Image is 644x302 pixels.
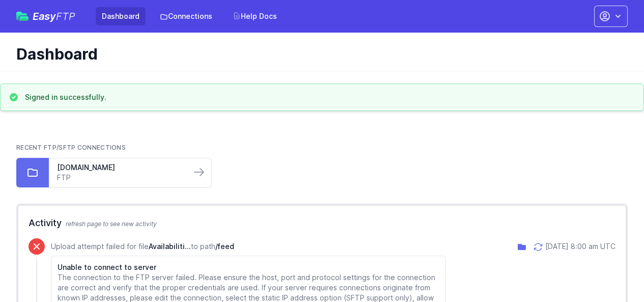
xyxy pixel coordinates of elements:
[96,7,146,25] a: Dashboard
[51,241,446,252] p: Upload attempt failed for file to path
[16,12,29,21] img: easyftp_logo.png
[57,162,183,173] a: [DOMAIN_NAME]
[545,241,615,252] div: [DATE] 8:00 am UTC
[33,11,75,21] span: Easy
[215,242,234,251] span: /feed
[154,7,218,25] a: Connections
[66,220,157,228] span: refresh page to see new activity
[16,11,75,21] a: EasyFTP
[25,92,106,102] h3: Signed in successfully.
[29,216,615,230] h2: Activity
[58,262,439,272] h6: Unable to connect to server
[149,242,191,251] span: Availabilities.xml.zip
[16,144,628,152] h2: Recent FTP/SFTP Connections
[227,7,283,25] a: Help Docs
[57,173,183,183] a: FTP
[56,10,75,22] span: FTP
[16,45,620,63] h1: Dashboard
